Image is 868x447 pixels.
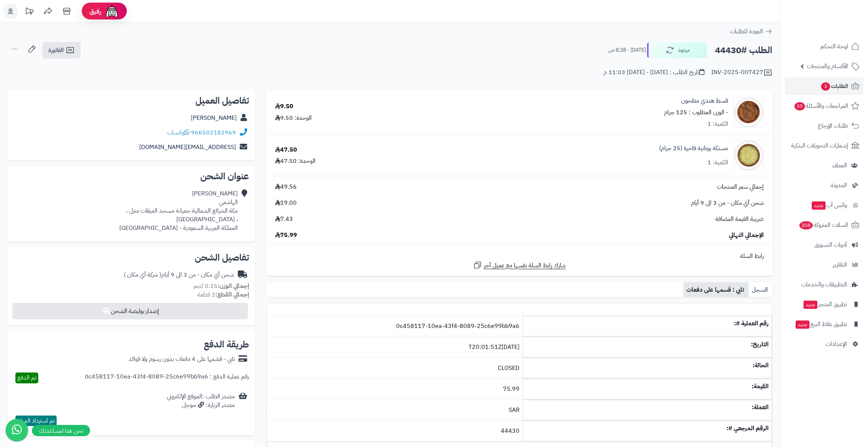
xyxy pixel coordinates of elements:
[14,172,249,181] h2: عنوان الشحن
[691,199,764,207] span: شحن أي مكان - من 3 الى 9 أيام
[14,96,249,105] h2: تفاصيل العميل
[801,279,847,290] span: التطبيقات والخدمات
[275,157,315,165] div: الوحدة: 47.50
[832,160,847,171] span: العملاء
[275,183,297,191] span: 49.56
[785,236,863,254] a: أدوات التسويق
[191,128,236,137] a: 966502182969
[715,43,772,58] h2: الطلب #44430
[269,252,769,261] div: رابط السلة
[785,315,863,333] a: تطبيق نقاط البيعجديد
[275,215,293,223] span: 7.43
[785,176,863,194] a: المدونة
[820,81,848,91] span: الطلبات
[215,290,249,299] strong: إجمالي القطع:
[799,221,813,229] span: 208
[267,379,523,399] td: 75.99
[707,158,728,167] div: الكمية: 1
[664,108,728,117] small: - الوزن المطلوب : 125 جرام
[715,215,764,223] span: ضريبة القيمة المضافة
[730,27,763,36] span: العودة للطلبات
[124,271,234,279] div: شحن أي مكان - من 3 الى 9 أيام
[42,42,81,58] a: الفاتورة
[275,114,312,122] div: الوحدة: 9.50
[794,101,848,111] span: المراجعات والأسئلة
[197,290,249,299] small: 2 قطعة
[799,220,848,230] span: السلات المتروكة
[811,200,847,210] span: وآتس آب
[194,282,249,291] small: 0.15 كجم
[785,156,863,174] a: العملاء
[85,372,249,383] div: رقم عملية الدفع : 0c458117-10ea-43f4-8089-25c6e99bb9a6
[275,146,297,154] div: 47.50
[711,68,772,77] div: INV-2025-007427
[124,270,161,279] span: ( شركة أي مكان )
[104,4,119,19] img: ai-face.png
[20,4,39,21] a: تحديثات المنصة
[275,102,293,111] div: 9.50
[167,128,189,137] a: واتساب
[803,301,817,309] span: جديد
[523,421,772,441] th: الرقم المرجعي #:
[818,121,848,131] span: طلبات الإرجاع
[218,282,249,291] strong: إجمالي الوزن:
[803,299,847,310] span: تطبيق المتجر
[734,140,763,170] img: 1693556992-Mastic,%20Greece%202-90x90.jpg
[12,303,248,319] button: إصدار بوليصة الشحن
[267,358,523,378] td: CLOSED
[807,61,848,72] span: الأقسام والمنتجات
[729,231,764,240] span: الإجمالي النهائي
[119,189,238,232] div: [PERSON_NAME] الهاشمي مكة الشرائع الشمالية جعرانة مسجد الميقات منزل ، ، [GEOGRAPHIC_DATA] المملكة...
[683,282,748,297] a: تابي : قسمها على دفعات
[785,216,863,234] a: السلات المتروكة208
[791,140,848,151] span: إشعارات التحويلات البنكية
[796,320,809,329] span: جديد
[48,46,64,55] span: الفاتورة
[707,120,728,128] div: الكمية: 1
[267,337,523,358] td: [DATE]T20:01:51Z
[785,137,863,155] a: إشعارات التحويلات البنكية
[267,400,523,420] td: SAR
[204,340,249,349] h2: طريقة الدفع
[734,97,763,127] img: 1645519775-Saussurea%20Costus-90x90.jpg
[830,180,847,191] span: المدونة
[523,379,772,399] th: القيمة:
[473,261,566,270] a: شارك رابط السلة نفسها مع عميل آخر
[817,18,861,34] img: logo-2.png
[814,240,847,250] span: أدوات التسويق
[785,117,863,135] a: طلبات الإرجاع
[139,143,236,152] a: [EMAIL_ADDRESS][DOMAIN_NAME]
[659,144,728,153] a: مستكة يونانية فاخرة (25 جرام)
[523,400,772,420] th: العملة:
[794,102,805,110] span: 35
[785,37,863,55] a: لوحة التحكم
[785,276,863,294] a: التطبيقات والخدمات
[785,77,863,95] a: الطلبات3
[717,183,764,191] span: إجمالي سعر المنتجات
[647,42,707,58] button: مردود
[191,113,237,122] a: [PERSON_NAME]
[523,337,772,358] th: التاريخ:
[267,421,523,441] td: 44430
[17,416,55,425] span: تم استرداد المبلغ
[167,392,235,410] div: مصدر الطلب :الموقع الإلكتروني
[821,82,830,91] span: 3
[785,196,863,214] a: وآتس آبجديد
[826,339,847,349] span: الإعدادات
[785,256,863,274] a: التقارير
[681,97,728,105] a: قسط هندي مطحون
[17,373,36,382] span: تم الدفع
[275,199,297,207] span: 19.00
[608,46,646,54] small: [DATE] - 8:28 ص
[14,253,249,262] h2: تفاصيل الشحن
[89,7,101,16] span: رفيق
[275,231,297,240] span: 75.99
[833,259,847,270] span: التقارير
[167,401,235,410] div: مصدر الزيارة: جوجل
[748,282,772,297] a: السجل
[523,358,772,378] th: الحالة:
[785,295,863,313] a: تطبيق المتجرجديد
[129,355,235,364] div: تابي - قسّمها على 4 دفعات بدون رسوم ولا فوائد
[785,97,863,115] a: المراجعات والأسئلة35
